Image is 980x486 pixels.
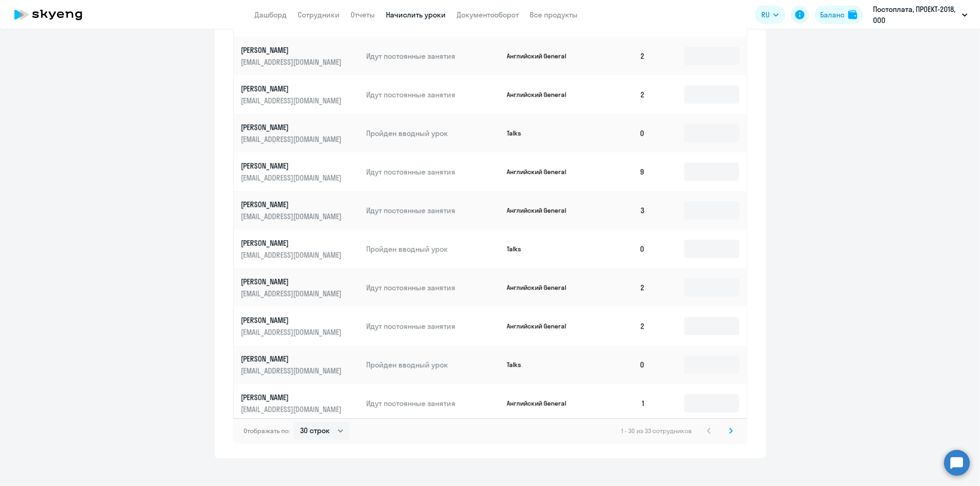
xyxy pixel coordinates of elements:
[351,10,375,19] a: Отчеты
[366,283,499,293] p: Идут постоянные занятия
[241,199,344,209] p: [PERSON_NAME]
[241,238,344,248] p: [PERSON_NAME]
[848,10,857,19] img: balance
[589,345,653,384] td: 0
[241,288,344,299] p: [EMAIL_ADDRESS][DOMAIN_NAME]
[589,307,653,345] td: 2
[815,6,863,24] button: Балансbalance
[366,51,499,61] p: Идут постоянные занятия
[241,327,344,337] p: [EMAIL_ADDRESS][DOMAIN_NAME]
[241,354,359,376] a: [PERSON_NAME][EMAIL_ADDRESS][DOMAIN_NAME]
[241,238,359,260] a: [PERSON_NAME][EMAIL_ADDRESS][DOMAIN_NAME]
[244,427,290,435] span: Отображать по:
[366,244,499,254] p: Пройден вводный урок
[622,427,692,435] span: 1 - 30 из 33 сотрудников
[241,173,344,183] p: [EMAIL_ADDRESS][DOMAIN_NAME]
[873,4,958,26] p: Постоплата, ПРОЕКТ-2018, ООО
[366,398,499,408] p: Идут постоянные занятия
[241,45,344,55] p: [PERSON_NAME]
[507,129,576,137] p: Talks
[241,161,359,183] a: [PERSON_NAME][EMAIL_ADDRESS][DOMAIN_NAME]
[507,90,576,99] p: Английский General
[241,96,344,106] p: [EMAIL_ADDRESS][DOMAIN_NAME]
[589,384,653,423] td: 1
[241,366,344,376] p: [EMAIL_ADDRESS][DOMAIN_NAME]
[589,191,653,230] td: 3
[241,211,344,221] p: [EMAIL_ADDRESS][DOMAIN_NAME]
[589,268,653,307] td: 2
[589,153,653,191] td: 9
[241,45,359,67] a: [PERSON_NAME][EMAIL_ADDRESS][DOMAIN_NAME]
[241,199,359,221] a: [PERSON_NAME][EMAIL_ADDRESS][DOMAIN_NAME]
[507,283,576,292] p: Английский General
[298,10,340,19] a: Сотрудники
[589,75,653,114] td: 2
[589,37,653,75] td: 2
[761,9,770,20] span: RU
[241,404,344,414] p: [EMAIL_ADDRESS][DOMAIN_NAME]
[241,277,359,299] a: [PERSON_NAME][EMAIL_ADDRESS][DOMAIN_NAME]
[868,4,972,26] button: Постоплата, ПРОЕКТ-2018, ООО
[366,128,499,138] p: Пройден вводный урок
[241,134,344,144] p: [EMAIL_ADDRESS][DOMAIN_NAME]
[241,84,344,94] p: [PERSON_NAME]
[241,122,344,132] p: [PERSON_NAME]
[241,354,344,364] p: [PERSON_NAME]
[366,360,499,370] p: Пройден вводный урок
[507,322,576,330] p: Английский General
[755,6,785,24] button: RU
[255,10,287,19] a: Дашборд
[366,90,499,100] p: Идут постоянные занятия
[366,321,499,331] p: Идут постоянные занятия
[507,206,576,215] p: Английский General
[241,315,359,337] a: [PERSON_NAME][EMAIL_ADDRESS][DOMAIN_NAME]
[241,84,359,106] a: [PERSON_NAME][EMAIL_ADDRESS][DOMAIN_NAME]
[507,399,576,407] p: Английский General
[530,10,578,19] a: Все продукты
[366,205,499,215] p: Идут постоянные занятия
[507,52,576,60] p: Английский General
[241,57,344,67] p: [EMAIL_ADDRESS][DOMAIN_NAME]
[507,168,576,176] p: Английский General
[241,161,344,171] p: [PERSON_NAME]
[366,167,499,177] p: Идут постоянные занятия
[589,230,653,268] td: 0
[507,245,576,253] p: Talks
[589,114,653,153] td: 0
[820,9,844,20] div: Баланс
[507,361,576,369] p: Talks
[457,10,519,19] a: Документооборот
[241,392,359,414] a: [PERSON_NAME][EMAIL_ADDRESS][DOMAIN_NAME]
[241,392,344,402] p: [PERSON_NAME]
[241,277,344,287] p: [PERSON_NAME]
[241,315,344,325] p: [PERSON_NAME]
[241,122,359,144] a: [PERSON_NAME][EMAIL_ADDRESS][DOMAIN_NAME]
[386,10,446,19] a: Начислить уроки
[241,250,344,260] p: [EMAIL_ADDRESS][DOMAIN_NAME]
